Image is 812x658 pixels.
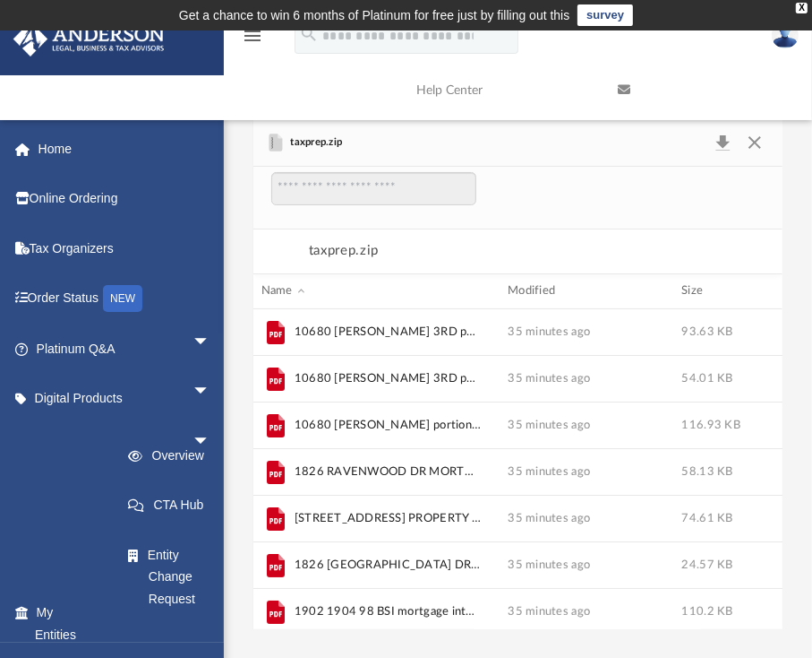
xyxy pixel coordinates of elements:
a: Entity Change Request [111,537,237,617]
span: 10680 [PERSON_NAME] portion Crow Canyon Haz Insurance paid 202408142025.pdf [295,417,482,435]
i: menu [242,25,263,47]
span: Name [261,285,293,297]
span: 1826 [GEOGRAPHIC_DATA] DR SPREAD SHEET 202408142025.pdf [295,557,482,575]
div: 116.93 KB [681,418,756,434]
span: Size [681,285,703,297]
span: 10680 Arechiga 3RD portion Crow Canyon PROPERTY TAX BILL 2024.pdf [261,364,482,393]
i: search [299,24,319,44]
a: Overview [111,437,237,473]
a: CTA Hub [111,488,237,524]
a: Online Ordering [13,181,194,217]
nav: Breadcrumb [271,239,379,263]
span: 10680 Arechiga portion Crow Canyon Haz Insurance paid 202408142025.pdf [261,411,482,439]
a: Digital Productsarrow_drop_down [13,381,194,417]
div: 93.63 KB [681,325,756,341]
span: 1826 RAVENWOOD DR MORTGAGE INTEREST FLAG STAR 202408142025.pdf [295,463,482,481]
a: Tax Organizers [13,230,194,266]
a: Platinum Q&Aarrow_drop_down [13,331,194,367]
span: 1826 RAVENWOOD DR MORTGAGE INTEREST FLAG STAR 202408142025.pdf [261,457,482,486]
img: User Pic [772,22,799,48]
span: 1902 1904 98 BSI mortgage interest 202408142025.pdf [261,597,482,626]
div: Get a chance to win 6 months of Platinum for free just by filling out this [179,4,570,26]
div: 35 minutes ago [508,325,654,341]
button: Download [706,130,739,155]
div: 58.13 KB [681,464,756,481]
div: Modified [508,283,654,299]
span: arrow_drop_down [192,324,228,360]
div: Size [681,283,756,299]
span: Modified [508,285,555,297]
a: survey [577,4,633,26]
span: arrow_drop_down [192,374,228,411]
span: 10680 [PERSON_NAME] 3RD portion [GEOGRAPHIC_DATA] PROPERTY TAX BILL 2024.pdf [295,370,482,388]
div: grid [253,309,782,629]
a: Home [13,131,194,167]
button: Close [739,130,771,155]
a: My Entitiesarrow_drop_down [13,595,98,653]
div: 35 minutes ago [508,511,654,527]
span: Name [261,283,310,299]
span: 1826 RAVENWOOD DR PROPERTY TAX 202408142025.pdf [261,504,482,532]
div: 35 minutes ago [508,418,654,434]
span: Modified [508,283,555,299]
span: taxprep.zip [286,134,342,151]
span: 1902 1904 98 BSI mortgage interest 202408142025.pdf [295,603,482,621]
div: NEW [103,285,142,312]
div: 74.61 KB [681,511,756,527]
div: 35 minutes ago [508,558,654,574]
span: 10680 [PERSON_NAME] 3RD portion Crow Canyon MORTGAGE INTEREST SHELLPOINT LOAN 0578603616 20240814... [295,324,482,342]
div: 54.01 KB [681,371,756,387]
img: Anderson Advisors Platinum Portal [8,22,170,56]
a: Help Center [403,55,554,126]
span: Size [681,283,703,299]
div: Preview [253,119,782,629]
span: [STREET_ADDRESS] PROPERTY TAX 202408142025.pdf [295,510,482,528]
div: File preview [253,167,782,629]
div: 24.57 KB [681,558,756,574]
a: Order StatusNEW [13,281,194,317]
div: 35 minutes ago [508,604,654,620]
div: close [796,3,808,13]
div: 35 minutes ago [508,464,654,481]
span: 1826 RAVENWOOD DR SPREAD SHEET 202408142025.pdf [261,550,482,579]
a: menu [242,34,263,47]
div: 35 minutes ago [508,371,654,387]
span: 10680 Arechiga 3RD portion Crow Canyon MORTGAGE INTEREST SHELLPOINT LOAN 0578603616 202408142025.pdf [261,317,482,346]
input: Search [271,172,476,206]
span: arrow_drop_down [192,423,228,460]
button: taxprep.zip [309,239,379,263]
div: Name [261,283,482,299]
